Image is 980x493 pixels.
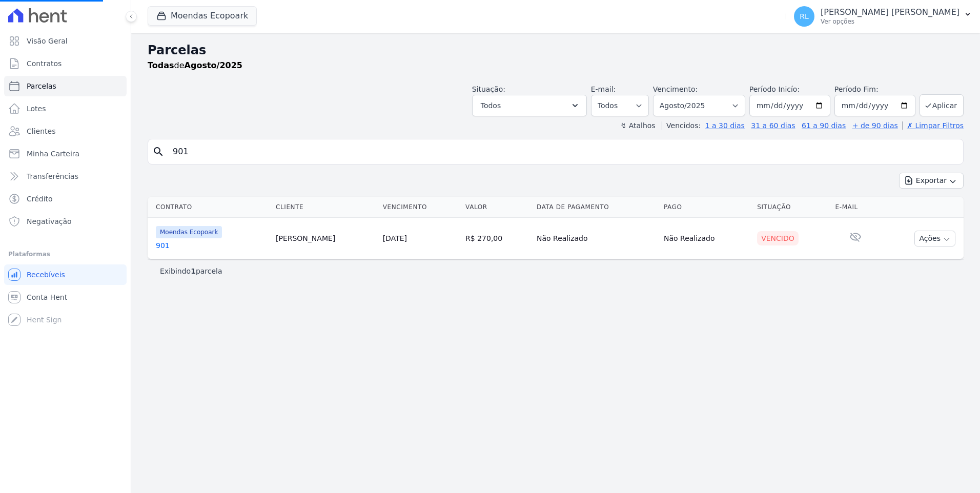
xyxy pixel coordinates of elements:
[191,267,196,275] b: 1
[4,143,127,164] a: Minha Carteira
[920,94,964,116] button: Aplicar
[4,211,127,232] a: Negativação
[8,248,122,260] div: Plataformas
[821,17,959,26] p: Ver opções
[148,6,257,26] button: Moendas Ecopoark
[662,121,701,130] label: Vencidos:
[461,218,533,259] td: R$ 270,00
[167,141,959,162] input: Buscar por nome do lote ou do cliente
[786,2,980,31] button: RL [PERSON_NAME] [PERSON_NAME] Ver opções
[660,218,753,259] td: Não Realizado
[831,197,880,218] th: E-mail
[533,218,660,259] td: Não Realizado
[27,36,68,46] span: Visão Geral
[272,197,379,218] th: Cliente
[800,13,809,20] span: RL
[802,121,846,130] a: 61 a 90 dias
[272,218,379,259] td: [PERSON_NAME]
[27,270,65,280] span: Recebíveis
[27,81,56,91] span: Parcelas
[902,121,964,130] a: ✗ Limpar Filtros
[27,58,62,69] span: Contratos
[821,7,959,17] p: [PERSON_NAME] [PERSON_NAME]
[27,171,78,181] span: Transferências
[834,84,915,95] label: Período Fim:
[148,197,272,218] th: Contrato
[379,197,461,218] th: Vencimento
[27,126,55,136] span: Clientes
[753,197,831,218] th: Situação
[461,197,533,218] th: Valor
[751,121,795,130] a: 31 a 60 dias
[27,292,67,302] span: Conta Hent
[4,121,127,141] a: Clientes
[852,121,898,130] a: + de 90 dias
[27,216,72,227] span: Negativação
[27,149,79,159] span: Minha Carteira
[4,98,127,119] a: Lotes
[4,31,127,51] a: Visão Geral
[152,146,165,158] i: search
[4,76,127,96] a: Parcelas
[4,53,127,74] a: Contratos
[27,194,53,204] span: Crédito
[160,266,222,276] p: Exibindo parcela
[660,197,753,218] th: Pago
[185,60,242,70] strong: Agosto/2025
[533,197,660,218] th: Data de Pagamento
[620,121,655,130] label: ↯ Atalhos
[4,287,127,307] a: Conta Hent
[4,264,127,285] a: Recebíveis
[156,240,268,251] a: 901
[757,231,799,245] div: Vencido
[914,231,955,246] button: Ações
[27,104,46,114] span: Lotes
[591,85,616,93] label: E-mail:
[749,85,800,93] label: Período Inicío:
[156,226,222,238] span: Moendas Ecopoark
[383,234,407,242] a: [DATE]
[472,95,587,116] button: Todos
[481,99,501,112] span: Todos
[148,59,242,72] p: de
[899,173,964,189] button: Exportar
[653,85,698,93] label: Vencimento:
[148,60,174,70] strong: Todas
[472,85,505,93] label: Situação:
[148,41,964,59] h2: Parcelas
[4,166,127,187] a: Transferências
[4,189,127,209] a: Crédito
[705,121,745,130] a: 1 a 30 dias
